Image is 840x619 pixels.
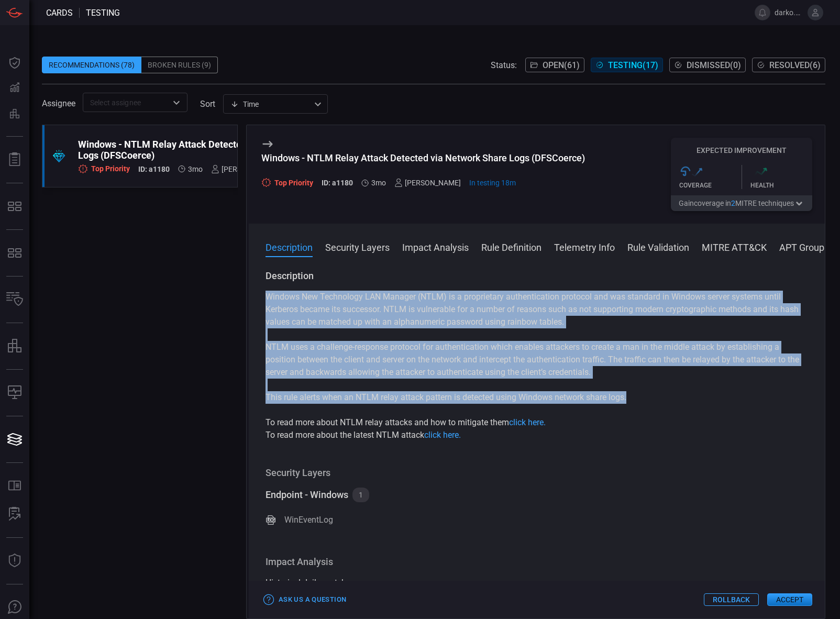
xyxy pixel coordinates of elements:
[86,8,120,18] span: testing
[2,240,27,266] button: MITRE - Detection Posture
[261,592,349,608] button: Ask Us a Question
[266,489,348,501] div: Endpoint - Windows
[2,147,27,172] button: Reports
[2,427,27,452] button: Cards
[779,240,829,253] button: APT Groups
[266,240,313,253] button: Description
[591,58,663,72] button: Testing(17)
[704,593,759,606] button: Rollback
[266,391,808,404] p: This rule alerts when an NTLM relay attack pattern is detected using Windows network share logs.
[775,8,803,17] span: darko.blagojevic
[2,50,27,75] button: Dashboard
[266,270,808,282] h3: Description
[266,467,808,479] h3: Security Layers
[481,240,541,253] button: Rule Definition
[284,514,333,526] div: WinEventLog
[266,429,808,441] p: To read more about the latest NTLM attack
[2,502,27,527] button: ALERT ANALYSIS
[261,178,313,187] div: Top Priority
[554,240,615,253] button: Telemetry Info
[200,99,215,109] label: sort
[627,240,689,253] button: Rule Validation
[671,195,812,211] button: Gaincoverage in2MITRE techniques
[42,57,141,73] div: Recommendations (78)
[266,291,808,328] p: Windows New Technology LAN Manager (NTLM) is a proprietary authentication protocol and was standa...
[750,182,813,189] div: Health
[2,194,27,219] button: MITRE - Exposures
[731,199,735,207] span: 2
[752,58,825,72] button: Resolved(6)
[46,8,73,18] span: Cards
[491,60,517,70] span: Status:
[669,58,746,72] button: Dismissed(0)
[2,380,27,405] button: Compliance Monitoring
[509,417,546,427] a: click here.
[394,179,461,187] div: [PERSON_NAME]
[2,101,27,126] button: Preventions
[679,182,742,189] div: Coverage
[188,165,203,173] span: Jul 15, 2025 4:48 PM
[261,152,585,163] div: Windows - NTLM Relay Attack Detected via Network Share Logs (DFSCoerce)
[424,430,461,440] a: click here.
[402,240,469,253] button: Impact Analysis
[266,577,808,589] div: Historical daily matches
[211,165,278,173] div: [PERSON_NAME]
[352,488,369,502] div: 1
[371,179,386,187] span: Jul 15, 2025 4:48 PM
[2,287,27,312] button: Inventory
[525,58,584,72] button: Open(61)
[608,60,658,70] span: Testing ( 17 )
[687,60,741,70] span: Dismissed ( 0 )
[230,99,311,109] div: Time
[543,60,580,70] span: Open ( 61 )
[2,548,27,573] button: Threat Intelligence
[266,416,808,429] p: To read more about NTLM relay attacks and how to mitigate them
[141,57,218,73] div: Broken Rules (9)
[266,341,808,379] p: NTLM uses a challenge-response protocol for authentication which enables attackers to create a ma...
[138,165,170,174] h5: ID: a1180
[767,593,812,606] button: Accept
[86,96,167,109] input: Select assignee
[169,95,184,110] button: Open
[2,473,27,499] button: Rule Catalog
[322,179,353,187] h5: ID: a1180
[769,60,821,70] span: Resolved ( 6 )
[325,240,390,253] button: Security Layers
[266,556,808,568] h3: Impact Analysis
[671,146,812,154] h5: Expected Improvement
[702,240,767,253] button: MITRE ATT&CK
[2,334,27,359] button: assets
[2,75,27,101] button: Detections
[469,179,516,187] span: Oct 06, 2025 1:20 PM
[42,98,75,108] span: Assignee
[78,164,130,174] div: Top Priority
[78,139,334,161] div: Windows - NTLM Relay Attack Detected via Network Share Logs (DFSCoerce)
